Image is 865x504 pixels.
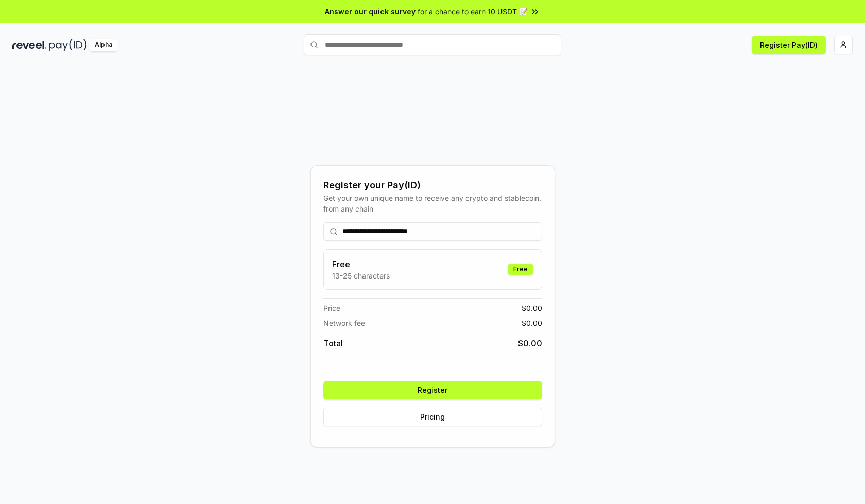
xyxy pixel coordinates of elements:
div: Get your own unique name to receive any crypto and stablecoin, from any chain [323,193,542,214]
span: Answer our quick survey [325,6,416,17]
span: $ 0.00 [522,318,542,328]
span: for a chance to earn 10 USDT 📝 [418,6,528,17]
span: Price [323,303,340,314]
h3: Free [332,258,390,270]
div: Free [508,264,533,275]
img: pay_id [49,39,87,51]
button: Register [323,381,542,399]
span: $ 0.00 [522,303,542,314]
button: Register Pay(ID) [752,36,826,54]
div: Alpha [89,39,118,51]
span: $ 0.00 [518,337,542,350]
div: Register your Pay(ID) [323,178,542,193]
button: Pricing [323,408,542,426]
span: Total [323,337,343,350]
span: Network fee [323,318,365,328]
img: reveel_dark [12,39,47,51]
p: 13-25 characters [332,270,390,281]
